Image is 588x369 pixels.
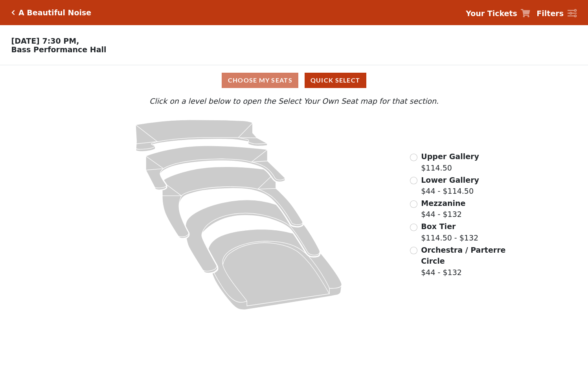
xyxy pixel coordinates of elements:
path: Upper Gallery - Seats Available: 275 [136,120,267,151]
path: Orchestra / Parterre Circle - Seats Available: 14 [209,229,342,310]
label: $114.50 - $132 [421,221,478,243]
span: Upper Gallery [421,152,479,161]
a: Your Tickets [466,8,530,19]
label: $44 - $132 [421,244,507,278]
strong: Filters [537,9,564,18]
h5: A Beautiful Noise [18,8,91,17]
path: Mezzanine - Seats Available: 26 [162,167,303,239]
label: $44 - $132 [421,198,465,220]
label: $114.50 [421,151,479,173]
a: Filters [537,8,577,19]
strong: Your Tickets [466,9,517,18]
span: Box Tier [421,222,456,231]
path: Lower Gallery - Seats Available: 43 [146,146,285,190]
path: Box Tier - Seats Available: 14 [186,200,320,273]
span: Orchestra / Parterre Circle [421,246,505,266]
a: Click here to go back to filters [11,10,15,15]
button: Quick Select [305,73,366,88]
label: $44 - $114.50 [421,174,479,197]
span: Lower Gallery [421,176,479,184]
p: Click on a level below to open the Select Your Own Seat map for that section. [79,95,509,107]
span: Mezzanine [421,199,465,207]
